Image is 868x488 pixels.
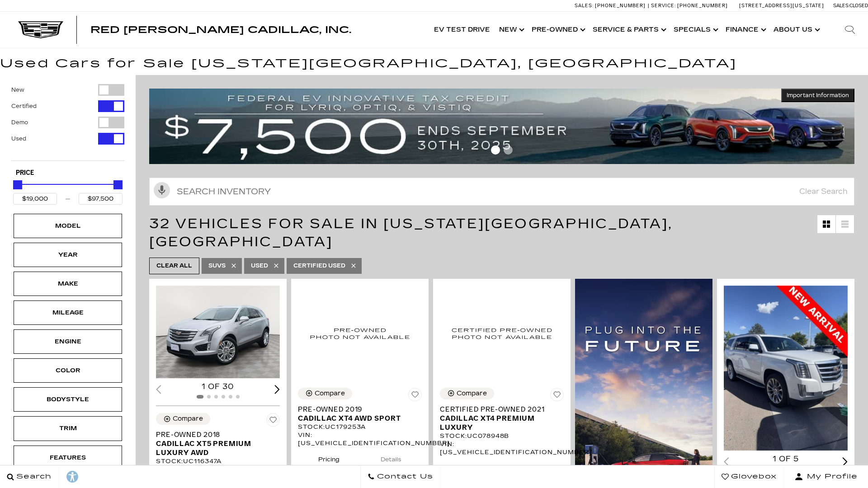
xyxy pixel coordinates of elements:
[440,432,564,440] div: Stock : UC078948B
[360,465,440,488] a: Contact Us
[429,12,495,48] a: EV Test Drive
[298,286,422,381] img: 2019 Cadillac XT4 AWD Sport
[677,3,728,9] span: [PHONE_NUMBER]
[156,430,280,457] a: Pre-Owned 2018Cadillac XT5 Premium Luxury AWD
[45,337,90,347] div: Engine
[90,25,351,34] a: Red [PERSON_NAME] Cadillac, Inc.
[444,457,497,477] button: pricing tab
[11,134,26,143] label: Used
[16,169,120,177] h5: Price
[298,431,422,447] div: VIN: [US_VEHICLE_IDENTIFICATION_NUMBER]
[507,457,559,477] button: details tab
[575,3,594,9] span: Sales:
[457,389,487,398] div: Compare
[833,3,849,9] span: Sales:
[274,385,280,394] div: Next slide
[14,470,52,483] span: Search
[588,12,669,48] a: Service & Parts
[721,12,769,48] a: Finance
[298,405,422,423] a: Pre-Owned 2019Cadillac XT4 AWD Sport
[787,92,849,99] span: Important Information
[173,415,203,423] div: Compare
[45,250,90,260] div: Year
[208,260,226,272] span: SUVs
[11,84,124,160] div: Filter by Vehicle Type
[842,457,848,466] div: Next slide
[504,145,513,155] span: Go to slide 2
[149,178,854,206] input: Search Inventory
[651,3,676,9] span: Service:
[45,394,90,404] div: Bodystyle
[724,286,848,450] div: 1 / 2
[156,286,280,379] img: 2018 Cadillac XT5 Premium Luxury AWD 1
[440,405,557,414] span: Certified Pre-Owned 2021
[156,430,273,439] span: Pre-Owned 2018
[79,193,123,205] input: Maximum
[13,180,22,189] div: Minimum Price
[266,413,280,430] button: Save Vehicle
[149,89,854,164] img: vrp-tax-ending-august-version
[14,358,122,383] div: ColorColor
[156,382,280,392] div: 1 of 30
[13,177,123,205] div: Price
[491,145,500,155] span: Go to slide 1
[298,388,352,399] button: Compare Vehicle
[527,12,588,48] a: Pre-Owned
[648,3,730,8] a: Service: [PHONE_NUMBER]
[11,85,24,94] label: New
[315,389,345,398] div: Compare
[803,470,858,483] span: My Profile
[440,286,564,381] img: 2021 Cadillac XT4 Premium Luxury
[724,286,848,450] img: 2018 Cadillac Escalade Luxury 1
[156,457,280,465] div: Stock : UC116347A
[149,216,673,250] span: 32 Vehicles for Sale in [US_STATE][GEOGRAPHIC_DATA], [GEOGRAPHIC_DATA]
[45,366,90,375] div: Color
[781,89,854,102] button: Important Information
[14,446,122,470] div: FeaturesFeatures
[669,12,721,48] a: Specials
[18,21,63,38] img: Cadillac Dark Logo with Cadillac White Text
[14,300,122,325] div: MileageMileage
[13,193,57,205] input: Minimum
[156,260,192,272] span: Clear All
[739,3,824,9] a: [STREET_ADDRESS][US_STATE]
[14,329,122,354] div: EngineEngine
[156,439,273,457] span: Cadillac XT5 Premium Luxury AWD
[302,448,355,468] button: pricing tab
[45,308,90,318] div: Mileage
[440,440,564,456] div: VIN: [US_VEHICLE_IDENTIFICATION_NUMBER]
[293,260,345,272] span: Certified Used
[14,272,122,296] div: MakeMake
[113,180,123,189] div: Maximum Price
[769,12,823,48] a: About Us
[375,470,433,483] span: Contact Us
[14,214,122,238] div: ModelModel
[11,118,28,127] label: Demo
[714,465,784,488] a: Glovebox
[440,388,494,399] button: Compare Vehicle
[251,260,268,272] span: Used
[849,3,868,9] span: Closed
[154,182,170,198] svg: Click to toggle on voice search
[45,453,90,463] div: Features
[298,414,415,423] span: Cadillac XT4 AWD Sport
[495,12,527,48] a: New
[156,413,210,425] button: Compare Vehicle
[550,388,564,405] button: Save Vehicle
[408,388,422,405] button: Save Vehicle
[45,279,90,289] div: Make
[595,3,646,9] span: [PHONE_NUMBER]
[156,286,280,379] div: 1 / 2
[724,454,848,464] div: 1 of 5
[45,423,90,433] div: Trim
[90,24,351,35] span: Red [PERSON_NAME] Cadillac, Inc.
[440,414,557,432] span: Cadillac XT4 Premium Luxury
[14,416,122,441] div: TrimTrim
[11,102,37,111] label: Certified
[440,405,564,432] a: Certified Pre-Owned 2021Cadillac XT4 Premium Luxury
[784,465,868,488] button: Open user profile menu
[298,423,422,431] div: Stock : UC179253A
[729,470,777,483] span: Glovebox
